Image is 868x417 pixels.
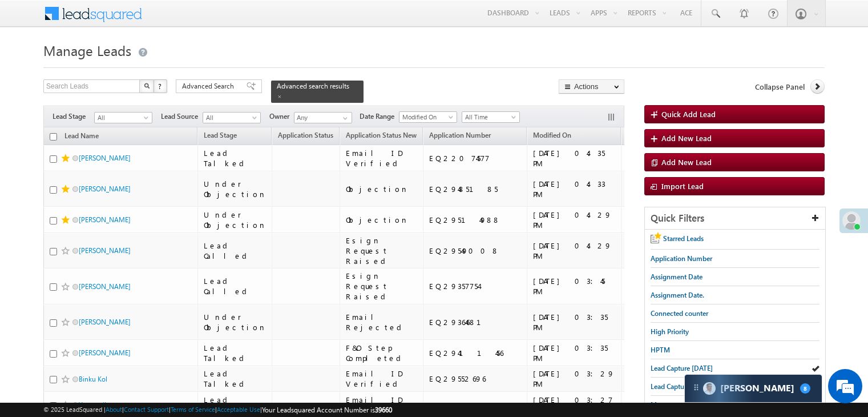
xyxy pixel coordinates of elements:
span: Application Status New [346,131,417,139]
div: Esign Request Raised [346,271,418,302]
span: Advanced Search [182,81,237,91]
button: ? [154,79,167,93]
input: Type to Search [294,112,352,123]
span: 39660 [375,406,392,414]
a: Application Status New [340,129,422,144]
div: EQ29411456 [429,348,522,358]
span: Lead Stage [204,131,237,139]
div: Lead Called [204,240,267,261]
a: [PERSON_NAME] [79,282,131,291]
div: [DATE] 03:35 PM [533,312,616,332]
a: Binku Kol [79,375,107,383]
a: Yapangtila [79,400,110,409]
div: EQ29485185 [429,184,522,194]
span: 8 [800,383,810,394]
div: [DATE] 03:29 PM [533,368,616,389]
a: Application Number [423,129,496,144]
div: Email ID Verified [346,395,418,415]
span: Application Status [278,131,333,139]
a: All [203,112,261,123]
div: EQ22074577 [429,153,522,163]
span: Owner [269,111,294,122]
a: About [106,406,122,413]
span: Connected counter [651,309,708,318]
div: EQ29364681 [429,317,522,327]
div: Under Objection [204,179,267,199]
span: Quick Add Lead [661,109,716,119]
a: [PERSON_NAME] [79,154,131,162]
span: Modified On [399,112,454,122]
div: EQ29552696 [429,374,522,384]
a: Lead Name [59,130,104,145]
div: [DATE] 03:35 PM [533,343,616,363]
input: Check all records [50,133,57,141]
span: High Priority [651,327,689,336]
a: Terms of Service [171,406,215,413]
span: Add New Lead [661,133,712,143]
div: Lead Talked [204,148,267,169]
span: HPTM [651,346,670,354]
span: Lead Source [161,111,203,122]
span: Lead Capture [DATE] [651,364,713,372]
div: Lead Talked [204,368,267,389]
span: © 2025 LeadSquared | | | | | [43,404,392,415]
div: Email Rejected [346,312,418,332]
div: EQ29357754 [429,281,522,291]
div: carter-dragCarter[PERSON_NAME]8 [684,374,822,403]
img: Search [144,83,150,89]
a: Application Status [272,129,339,144]
div: Quick Filters [645,207,825,230]
span: All [203,113,257,123]
a: [PERSON_NAME] [79,318,131,326]
div: Email ID Verified [346,148,418,169]
div: [DATE] 04:29 PM [533,210,616,230]
a: All Time [462,111,520,123]
span: Messages [651,400,680,409]
a: All [94,112,152,123]
a: Assignment Date [621,129,685,144]
a: [PERSON_NAME] [79,215,131,224]
span: Application Number [651,254,712,263]
span: All Time [462,112,516,122]
div: Under Objection [204,312,267,332]
div: Lead Called [204,276,267,296]
a: [PERSON_NAME] [79,246,131,255]
span: Collapse Panel [755,82,805,92]
div: EQ29551227 [429,400,522,410]
a: Modified On [527,129,577,144]
span: Assignment Date [651,272,703,281]
span: Add New Lead [661,157,712,167]
span: ? [158,81,163,91]
div: Objection [346,184,418,194]
a: Modified On [399,111,457,123]
span: Application Number [429,131,491,139]
span: Assignment Date. [651,291,704,299]
div: EQ29549008 [429,246,522,256]
a: Contact Support [124,406,169,413]
div: Esign Request Raised [346,235,418,266]
a: Acceptable Use [217,406,260,413]
div: [DATE] 04:35 PM [533,148,616,169]
span: Import Lead [661,181,704,191]
div: EQ29514988 [429,215,522,225]
div: [DATE] 03:27 PM [533,395,616,415]
span: Date Range [360,111,399,122]
span: Manage Leads [43,41,131,59]
div: [DATE] 04:29 PM [533,240,616,261]
img: carter-drag [692,383,701,392]
a: [PERSON_NAME] [79,185,131,193]
div: Under Objection [204,210,267,230]
span: All [95,113,149,123]
div: Lead Talked [204,343,267,363]
div: [DATE] 03:45 PM [533,276,616,296]
span: Modified On [533,131,571,139]
button: Actions [559,79,624,94]
span: Lead Stage [53,111,94,122]
a: Lead Stage [198,129,243,144]
div: Objection [346,215,418,225]
a: [PERSON_NAME] [79,348,131,357]
span: Advanced search results [277,82,349,90]
div: Email ID Verified [346,368,418,389]
div: [DATE] 04:33 PM [533,179,616,199]
span: Your Leadsquared Account Number is [262,406,392,414]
